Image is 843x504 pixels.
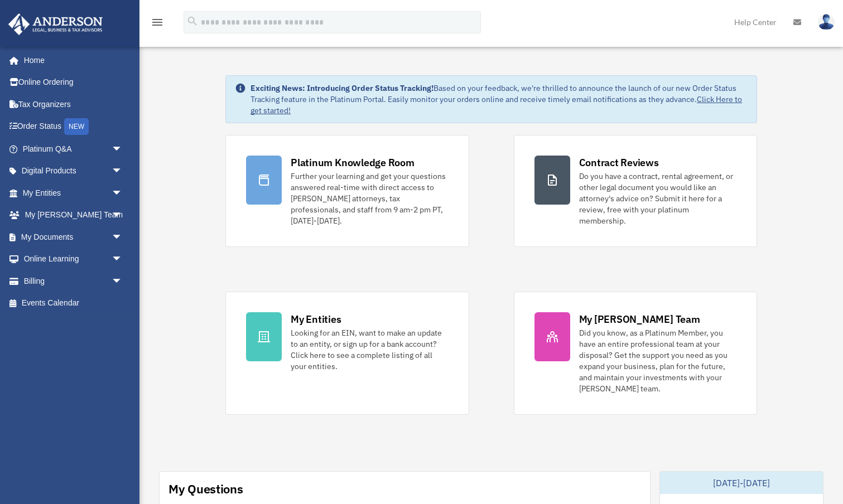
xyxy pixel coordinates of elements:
[8,93,139,115] a: Tax Organizers
[251,83,748,116] div: Based on your feedback, we're thrilled to announce the launch of our new Order Status Tracking fe...
[291,171,448,226] div: Further your learning and get your questions answered real-time with direct access to [PERSON_NAM...
[8,204,139,226] a: My [PERSON_NAME] Teamarrow_drop_down
[579,327,736,394] div: Did you know, as a Platinum Member, you have an entire professional team at your disposal? Get th...
[112,248,134,271] span: arrow_drop_down
[251,94,742,115] a: Click Here to get started!
[579,171,736,226] div: Do you have a contract, rental agreement, or other legal document you would like an attorney's ad...
[112,270,134,293] span: arrow_drop_down
[8,248,139,270] a: Online Learningarrow_drop_down
[291,156,415,169] div: Platinum Knowledge Room
[8,138,139,160] a: Platinum Q&Aarrow_drop_down
[514,292,757,415] a: My [PERSON_NAME] Team Did you know, as a Platinum Member, you have an entire professional team at...
[251,83,433,93] strong: Exciting News: Introducing Order Status Tracking!
[8,71,139,94] a: Online Ordering
[291,327,448,372] div: Looking for an EIN, want to make an update to an entity, or sign up for a bank account? Click her...
[225,135,469,247] a: Platinum Knowledge Room Further your learning and get your questions answered real-time with dire...
[8,226,139,248] a: My Documentsarrow_drop_down
[112,226,134,249] span: arrow_drop_down
[112,160,134,183] span: arrow_drop_down
[168,481,243,497] div: My Questions
[8,182,139,204] a: My Entitiesarrow_drop_down
[5,13,106,35] img: Anderson Advisors Platinum Portal
[151,20,164,29] a: menu
[8,49,134,71] a: Home
[8,270,139,292] a: Billingarrow_drop_down
[112,182,134,205] span: arrow_drop_down
[225,292,469,415] a: My Entities Looking for an EIN, want to make an update to an entity, or sign up for a bank accoun...
[186,15,199,27] i: search
[151,16,164,29] i: menu
[8,292,139,314] a: Events Calendar
[112,138,134,161] span: arrow_drop_down
[514,135,757,247] a: Contract Reviews Do you have a contract, rental agreement, or other legal document you would like...
[579,312,700,326] div: My [PERSON_NAME] Team
[579,156,659,169] div: Contract Reviews
[8,160,139,182] a: Digital Productsarrow_drop_down
[64,118,89,135] div: NEW
[8,115,139,138] a: Order StatusNEW
[818,14,835,30] img: User Pic
[291,312,341,326] div: My Entities
[112,204,134,227] span: arrow_drop_down
[660,472,823,494] div: [DATE]-[DATE]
